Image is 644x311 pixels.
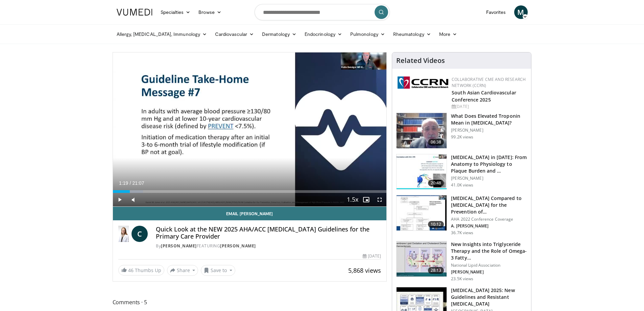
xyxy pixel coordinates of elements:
[398,76,448,89] img: a04ee3ba-8487-4636-b0fb-5e8d268f3737.png.150x105_q85_autocrop_double_scale_upscale_version-0.2.png
[451,176,527,181] p: [PERSON_NAME]
[428,267,444,274] span: 28:13
[451,269,527,275] p: [PERSON_NAME]
[451,154,527,174] h3: [MEDICAL_DATA] in [DATE]: From Anatomy to Physiology to Plaque Burden and …
[451,128,527,133] p: [PERSON_NAME]
[396,241,527,282] a: 28:13 New Insights into Triglyceride Therapy and the Role of Omega-3 Fatty… National Lipid Associ...
[482,5,510,19] a: Favorites
[451,134,473,140] p: 99.2K views
[118,265,164,275] a: 46 Thumbs Up
[128,267,134,273] span: 46
[211,27,258,41] a: Cardiovascular
[435,27,461,41] a: More
[118,226,129,242] img: Dr. Catherine P. Benziger
[451,287,527,307] h3: [MEDICAL_DATA] 2025: New Guidelines and Resistant [MEDICAL_DATA]
[396,195,527,236] a: 10:12 [MEDICAL_DATA] Compared to [MEDICAL_DATA] for the Prevention of… AHA 2022 Conference Covera...
[167,265,198,276] button: Share
[396,57,445,65] h4: Related Videos
[451,241,527,261] h3: New Insights into Triglyceride Therapy and the Role of Omega-3 Fatty…
[194,5,225,19] a: Browse
[428,221,444,228] span: 10:12
[397,154,447,190] img: 823da73b-7a00-425d-bb7f-45c8b03b10c3.150x105_q85_crop-smart_upscale.jpg
[201,265,235,276] button: Save to
[113,207,387,220] a: Email [PERSON_NAME]
[452,104,526,110] div: [DATE]
[451,182,473,188] p: 41.0K views
[113,27,211,41] a: Allergy, [MEDICAL_DATA], Immunology
[452,76,526,88] a: Collaborative CME and Research Network (CCRN)
[359,193,373,206] button: Enable picture-in-picture mode
[156,243,381,249] div: By FEATURING
[396,113,527,149] a: 06:38 What Does Elevated Troponin Mean in [MEDICAL_DATA]? [PERSON_NAME] 99.2K views
[126,193,140,206] button: Mute
[258,27,301,41] a: Dermatology
[156,226,381,240] h4: Quick Look at the NEW 2025 AHA/ACC [MEDICAL_DATA] Guidelines for the Primary Care Provider
[397,241,447,276] img: 45ea033d-f728-4586-a1ce-38957b05c09e.150x105_q85_crop-smart_upscale.jpg
[452,89,516,103] a: South Asian Cardiovascular Conference 2025
[132,180,144,186] span: 21:07
[113,298,387,307] span: Comments 5
[161,243,197,249] a: [PERSON_NAME]
[113,190,387,193] div: Progress Bar
[117,9,152,16] img: VuMedi Logo
[428,180,444,186] span: 20:48
[389,27,435,41] a: Rheumatology
[346,193,359,206] button: Playback Rate
[113,52,387,207] video-js: Video Player
[451,223,527,229] p: A. [PERSON_NAME]
[397,195,447,230] img: 7c0f9b53-1609-4588-8498-7cac8464d722.150x105_q85_crop-smart_upscale.jpg
[113,193,126,206] button: Play
[451,113,527,126] h3: What Does Elevated Troponin Mean in [MEDICAL_DATA]?
[451,230,473,236] p: 36.7K views
[301,27,346,41] a: Endocrinology
[428,139,444,146] span: 06:38
[514,5,528,19] a: M
[130,180,131,186] span: /
[119,180,128,186] span: 1:19
[220,243,256,249] a: [PERSON_NAME]
[255,4,390,20] input: Search topics, interventions
[451,276,473,282] p: 23.5K views
[451,263,527,268] p: National Lipid Association
[346,27,389,41] a: Pulmonology
[157,5,195,19] a: Specialties
[348,266,381,274] span: 5,868 views
[451,217,527,222] p: AHA 2022 Conference Coverage
[396,154,527,190] a: 20:48 [MEDICAL_DATA] in [DATE]: From Anatomy to Physiology to Plaque Burden and … [PERSON_NAME] 4...
[451,195,527,215] h3: [MEDICAL_DATA] Compared to [MEDICAL_DATA] for the Prevention of…
[132,226,148,242] a: C
[397,113,447,148] img: 98daf78a-1d22-4ebe-927e-10afe95ffd94.150x105_q85_crop-smart_upscale.jpg
[373,193,386,206] button: Fullscreen
[363,253,381,259] div: [DATE]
